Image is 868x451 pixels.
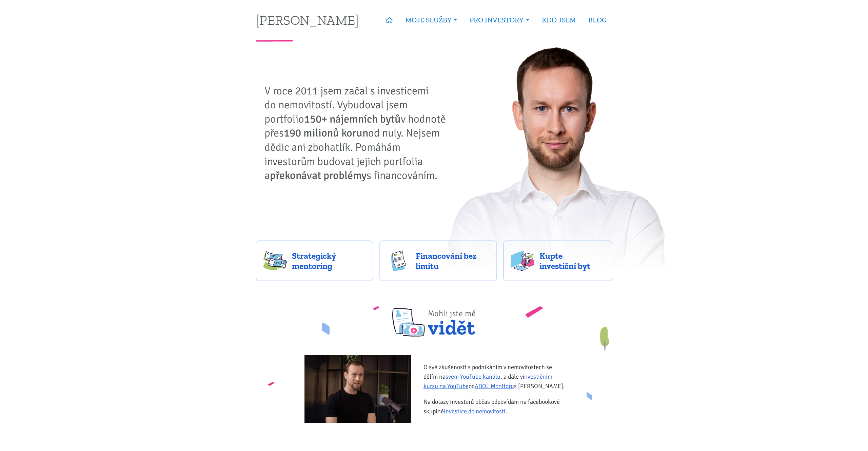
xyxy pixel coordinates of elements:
a: svém YouTube kanálu [446,373,500,380]
p: Na dotazy investorů občas odpovídám na facebookové skupině . [423,397,567,416]
p: O své zkušenosti s podnikáním v nemovitostech se dělím na , a dále v od s [PERSON_NAME]. [423,362,567,391]
a: Strategický mentoring [256,240,373,281]
strong: 190 milionů korun [284,126,368,140]
img: flats [511,251,534,271]
p: V roce 2011 jsem začal s investicemi do nemovitostí. Vybudoval jsem portfolio v hodnotě přes od n... [264,84,451,183]
a: MOJE SLUŽBY [399,12,463,28]
span: vidět [428,300,476,337]
span: Strategický mentoring [292,251,366,271]
a: Investice do nemovitostí [444,408,506,415]
img: strategy [263,251,287,271]
span: Kupte investiční byt [539,251,605,271]
a: BLOG [582,12,613,28]
a: Kupte investiční byt [503,240,613,281]
strong: 150+ nájemních bytů [304,112,401,126]
a: ADOL Monitoru [475,382,514,390]
a: KDO JSEM [536,12,582,28]
a: PRO INVESTORY [463,12,535,28]
a: Financování bez limitu [379,240,497,281]
img: finance [387,251,411,271]
strong: překonávat problémy [270,169,367,182]
span: Financování bez limitu [416,251,490,271]
span: Mohli jste mě [428,308,476,319]
a: [PERSON_NAME] [256,13,359,26]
